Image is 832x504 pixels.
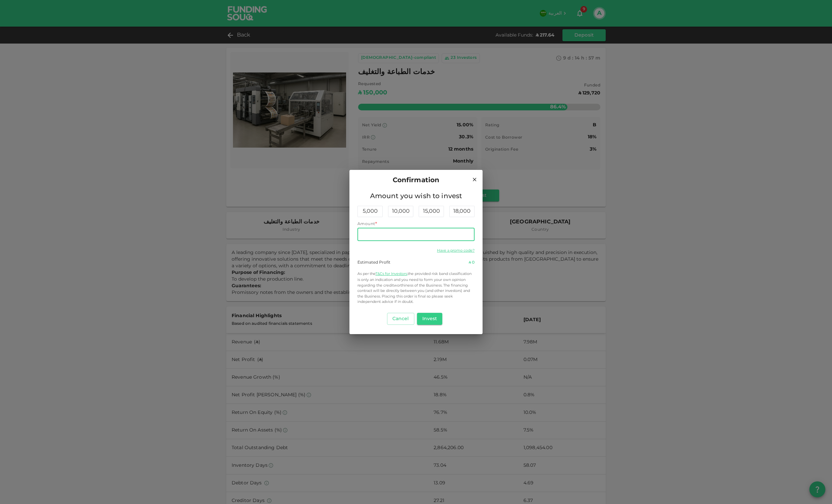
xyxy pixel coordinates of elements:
button: Invest [417,313,443,325]
div: 0 [469,260,475,266]
p: the provided risk band classification is only an indication and you need to form your own opinion... [357,271,475,305]
div: 18,000 [449,206,475,217]
div: 15,000 [419,206,444,217]
a: Have a promo code? [437,249,475,252]
span: ʢ [469,261,471,265]
div: 5,000 [357,206,383,217]
input: amount [357,228,475,241]
span: Amount [357,222,375,226]
a: T&Cs for Investors, [375,272,408,276]
span: Confirmation [393,175,440,186]
button: Cancel [387,313,414,325]
div: Estimated Profit [357,260,390,266]
span: As per the [357,272,375,276]
span: Amount you wish to invest [357,191,475,202]
div: 10,000 [388,206,413,217]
